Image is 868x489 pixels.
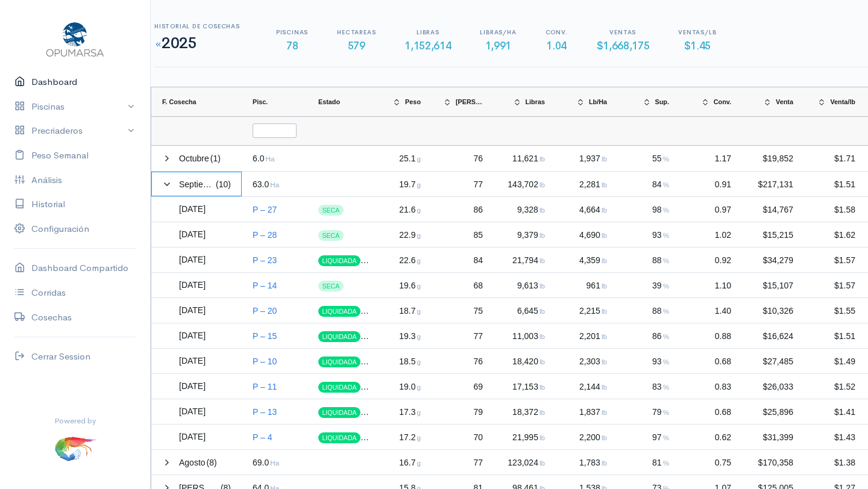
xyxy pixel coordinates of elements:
span: Venta [776,98,793,105]
span: g [417,383,421,391]
span: 1.40 [715,306,731,316]
span: 2,200 [578,432,607,442]
span: lb [539,206,545,214]
span: % [663,282,669,290]
span: [DATE] [179,298,206,322]
span: 17.3 [398,407,421,417]
span: % [663,206,669,214]
span: 6.0 [253,154,274,163]
span: 1,937 [578,154,607,163]
span: 68 [473,281,483,290]
span: 4,664 [578,205,607,214]
span: 21,794 [511,255,545,265]
span: lb [539,459,545,467]
span: 97 [651,432,669,442]
span: LIQUIDADA [318,306,360,317]
span: Agosto [179,450,206,475]
span: LIQUIDADA [318,255,360,266]
span: % [663,181,669,188]
h3: 1,991 [480,41,516,52]
span: $1.52 [834,382,855,391]
span: 19.6 [398,281,421,290]
h3: 579 [337,41,376,52]
span: [DATE] [179,248,206,272]
span: lb [539,231,545,239]
span: g [417,206,421,214]
span: 11,003 [511,331,545,341]
span: % [663,307,669,315]
span: 84 [473,255,483,265]
span: g [417,434,421,441]
span: [DATE] [179,425,206,449]
span: 2,144 [578,382,607,391]
span: SECA [318,281,344,291]
span: lb [602,332,607,340]
span: 25.1 [398,154,421,163]
a: P – 14 [253,281,277,290]
h6: Piscinas [276,29,308,36]
span: lb [602,282,607,290]
span: 98 [651,205,669,214]
span: [DATE] [179,273,206,297]
span: 18.7 [398,306,421,316]
span: lb [602,434,607,441]
span: Libras [526,98,546,105]
span: 2,215 [578,306,607,316]
span: 84 [651,179,669,189]
a: P – 20 [253,306,277,316]
a: P – 4 [253,432,272,442]
span: 19.3 [398,331,421,341]
span: lb [539,307,545,315]
span: $1.71 [834,154,855,163]
span: 17,153 [511,382,545,391]
span: 11,621 [511,154,545,163]
span: 1.10 [715,281,731,290]
span: 1.17 [715,154,731,163]
span: 93 [651,357,669,366]
span: Sup. [655,98,669,105]
span: 21.6 [398,205,421,214]
span: g [417,358,421,366]
span: SECA [318,205,344,216]
a: P – 15 [253,331,277,341]
span: 19.0 [398,382,421,391]
span: 123,024 [506,458,545,467]
span: lb [539,408,545,416]
span: Venta/lb [830,98,855,105]
span: g [417,282,421,290]
span: 19.7 [398,179,421,189]
span: g [417,408,421,416]
span: $1.55 [834,306,855,316]
span: $170,358 [758,458,793,467]
span: $15,107 [763,281,793,290]
span: $26,033 [763,382,793,391]
h6: Libras/Ha [480,29,516,36]
span: $1.57 [834,255,855,265]
span: 86 [473,205,483,214]
span: 83 [651,382,669,391]
span: % [663,257,669,264]
h3: 78 [276,41,308,52]
span: 69 [473,382,483,391]
span: 85 [473,230,483,240]
span: Peso [405,98,421,105]
span: 143,702 [506,179,545,189]
a: P – 11 [253,382,277,391]
span: 93 [651,230,669,240]
span: 79 [651,407,669,417]
span: 2,201 [578,331,607,341]
span: 21,995 [511,432,545,442]
span: $1.38 [834,458,855,467]
span: 0.75 [715,458,731,467]
span: 9,328 [516,205,545,214]
span: $1.62 [834,230,855,240]
span: 88 [651,306,669,316]
span: [DATE] [179,323,206,347]
span: g [417,257,421,264]
span: $1.51 [834,331,855,341]
span: lb [602,181,607,188]
span: 81 [651,458,669,467]
span: 39 [651,281,669,290]
span: 77 [473,458,483,467]
span: 9,379 [516,230,545,240]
